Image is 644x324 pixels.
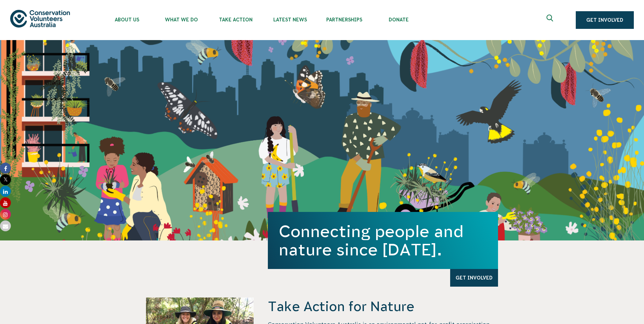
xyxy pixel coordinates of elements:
span: What We Do [154,17,208,22]
span: Take Action [208,17,263,22]
a: Get Involved [576,11,634,29]
span: About Us [100,17,154,22]
span: Expand search box [547,15,555,25]
span: Latest News [263,17,317,22]
img: logo.svg [10,10,70,27]
button: Expand search box Close search box [542,12,559,28]
h1: Connecting people and nature since [DATE]. [279,222,487,259]
span: Donate [371,17,426,22]
span: Partnerships [317,17,371,22]
a: Get Involved [450,269,498,287]
h4: Take Action for Nature [268,298,498,315]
